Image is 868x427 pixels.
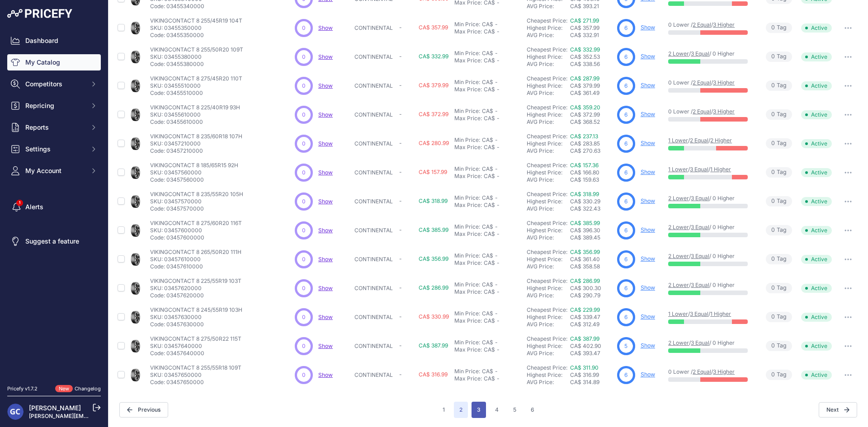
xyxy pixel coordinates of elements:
[150,89,242,97] p: Code: 03455510000
[527,249,567,255] a: Cheapest Price:
[527,32,570,39] div: AVG Price:
[399,226,402,233] span: -
[570,205,613,212] div: CA$ 322.43
[527,24,570,32] div: Highest Price:
[713,108,735,115] a: 3 Higher
[641,197,655,204] a: Show
[801,110,832,119] span: Active
[454,115,482,122] div: Max Price:
[668,339,689,346] a: 2 Lower
[318,371,333,378] a: Show
[570,169,599,176] span: CA$ 166.80
[713,79,735,86] a: 3 Higher
[801,81,832,90] span: Active
[668,195,753,202] p: / / 0 Higher
[668,224,689,230] a: 2 Lower
[713,21,735,28] a: 3 Higher
[318,285,333,291] a: Show
[318,53,333,60] span: Show
[454,28,482,35] div: Max Price:
[7,119,101,136] button: Reports
[691,224,709,230] a: 3 Equal
[150,234,242,241] p: Code: 03457600000
[7,76,101,92] button: Competitors
[624,24,627,32] span: 6
[766,23,792,33] span: Tag
[302,226,306,235] span: 0
[318,314,333,320] a: Show
[527,118,570,126] div: AVG Price:
[318,169,333,176] a: Show
[801,23,832,33] span: Active
[570,220,600,226] a: CA$ 385.99
[150,75,242,82] p: VIKINGCONTACT 8 275/45R20 110T
[150,61,243,68] p: Code: 03455380000
[7,98,101,114] button: Repricing
[570,191,599,197] a: CA$ 318.99
[570,198,600,205] span: CA$ 330.29
[570,277,600,284] a: CA$ 286.99
[570,364,599,371] a: CA$ 311.90
[493,50,498,57] div: -
[75,385,101,392] a: Changelog
[7,33,101,49] a: Dashboard
[318,140,333,147] a: Show
[25,145,85,154] span: Settings
[766,225,792,235] span: Tag
[801,52,832,61] span: Active
[484,173,495,180] div: CA$
[693,79,711,86] a: 2 Equal
[668,21,753,28] p: 0 Lower / /
[318,198,333,205] a: Show
[624,111,627,119] span: 6
[527,53,570,61] div: Highest Price:
[495,115,500,122] div: -
[691,282,709,288] a: 3 Equal
[624,82,627,90] span: 6
[570,82,600,89] span: CA$ 379.99
[527,176,570,183] div: AVG Price:
[570,46,600,53] a: CA$ 332.99
[399,82,402,89] span: -
[25,166,85,175] span: My Account
[399,53,402,60] span: -
[419,197,448,204] span: CA$ 318.99
[302,111,306,119] span: 0
[570,118,613,126] div: CA$ 368.52
[454,108,480,115] div: Min Price:
[150,162,238,169] p: VIKINGCONTACT 8 185/65R15 92H
[527,162,567,169] a: Cheapest Price:
[691,253,709,259] a: 3 Equal
[641,24,655,31] a: Show
[7,141,101,157] button: Settings
[668,282,689,288] a: 2 Lower
[570,111,600,118] span: CA$ 372.99
[150,17,242,24] p: VIKINGCONTACT 8 255/45R19 104T
[29,404,81,412] a: [PERSON_NAME]
[484,230,495,238] div: CA$
[318,227,333,234] a: Show
[570,53,600,60] span: CA$ 352.53
[318,343,333,349] span: Show
[668,108,753,115] p: 0 Lower / /
[150,140,242,147] p: SKU: 03457210000
[493,194,498,202] div: -
[419,111,448,117] span: CA$ 372.99
[7,163,101,179] button: My Account
[25,80,85,89] span: Competitors
[399,24,402,31] span: -
[454,230,482,238] div: Max Price:
[493,21,498,28] div: -
[570,104,600,111] a: CA$ 359.20
[419,169,447,175] span: CA$ 157.99
[318,111,333,118] span: Show
[766,196,792,206] span: Tag
[318,82,333,89] a: Show
[624,226,627,235] span: 6
[150,32,242,39] p: Code: 03455350000
[527,335,567,342] a: Cheapest Price:
[766,167,792,178] span: Tag
[570,75,599,82] a: CA$ 287.99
